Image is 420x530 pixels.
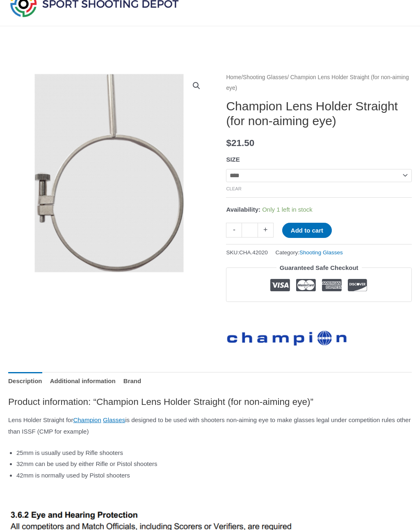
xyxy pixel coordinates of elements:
label: SIZE [226,156,240,163]
a: Clear options [226,187,242,192]
span: CHA.42020 [239,250,268,256]
p: Lens Holder Straight for is designed to be used with shooters non-aiming eye to make glasses lega... [8,415,412,438]
a: Description [8,372,42,390]
bdi: 21.50 [226,138,254,148]
span: $ [226,138,231,148]
li: 25mm is usually used by Rifle shooters [16,448,412,459]
li: 42mm is normally used by Pistol shooters [16,470,412,482]
span: Category: [275,248,342,258]
span: Only 1 left in stock [262,206,313,213]
li: 32mm can be used by either Rifle or Pistol shooters [16,459,412,470]
nav: Breadcrumb [226,73,412,94]
h2: Product information: “Champion Lens Holder Straight (for non-aiming eye)” [8,396,412,408]
a: Champion [73,417,101,424]
a: Glasses [103,417,125,424]
a: Shooting Glasses [243,75,287,81]
input: Product quantity [242,223,258,238]
span: Availability: [226,206,260,213]
a: Additional information [50,372,116,390]
a: Shooting Glasses [299,250,343,256]
iframe: Customer reviews powered by Trustpilot [226,308,412,318]
a: Home [226,75,241,81]
h1: Champion Lens Holder Straight (for non-aiming eye) [226,99,412,129]
a: + [258,223,274,238]
legend: Guaranteed Safe Checkout [276,263,362,274]
a: View full-screen image gallery [189,79,204,94]
button: Add to cart [282,223,332,238]
a: - [226,223,242,238]
a: Brand [123,372,141,390]
a: Champion [226,324,349,348]
span: SKU: [226,248,267,258]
